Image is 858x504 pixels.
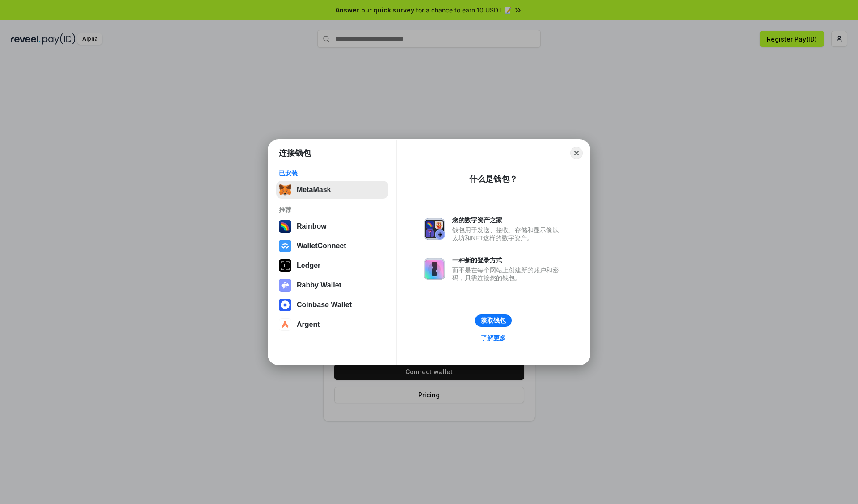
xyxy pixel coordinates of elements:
[279,220,291,233] img: svg+xml,%3Csvg%20width%3D%22120%22%20height%3D%22120%22%20viewBox%3D%220%200%20120%20120%22%20fil...
[297,321,320,329] div: Argent
[297,186,331,194] div: MetaMask
[297,262,320,270] div: Ledger
[276,296,388,314] button: Coinbase Wallet
[279,183,291,196] img: svg+xml,%3Csvg%20fill%3D%22none%22%20height%3D%2233%22%20viewBox%3D%220%200%2035%2033%22%20width%...
[570,147,583,159] button: Close
[475,332,511,344] a: 了解更多
[452,256,563,264] div: 一种新的登录方式
[297,281,341,289] div: Rabby Wallet
[424,258,445,280] img: svg+xml,%3Csvg%20xmlns%3D%22http%3A%2F%2Fwww.w3.org%2F2000%2Fsvg%22%20fill%3D%22none%22%20viewBox...
[452,216,563,224] div: 您的数字资产之家
[276,217,388,235] button: Rainbow
[279,206,386,214] div: 推荐
[297,222,327,230] div: Rainbow
[297,301,352,309] div: Coinbase Wallet
[279,148,311,158] h1: 连接钱包
[279,299,291,311] img: svg+xml,%3Csvg%20width%3D%2228%22%20height%3D%2228%22%20viewBox%3D%220%200%2028%2028%22%20fill%3D...
[424,218,445,240] img: svg+xml,%3Csvg%20xmlns%3D%22http%3A%2F%2Fwww.w3.org%2F2000%2Fsvg%22%20fill%3D%22none%22%20viewBox...
[279,259,291,272] img: svg+xml,%3Csvg%20xmlns%3D%22http%3A%2F%2Fwww.w3.org%2F2000%2Fsvg%22%20width%3D%2228%22%20height%3...
[276,257,388,275] button: Ledger
[279,318,291,331] img: svg+xml,%3Csvg%20width%3D%2228%22%20height%3D%2228%22%20viewBox%3D%220%200%2028%2028%22%20fill%3D...
[452,266,563,282] div: 而不是在每个网站上创建新的账户和密码，只需连接您的钱包。
[276,276,388,294] button: Rabby Wallet
[276,316,388,333] button: Argent
[452,226,563,242] div: 钱包用于发送、接收、存储和显示像以太坊和NFT这样的数字资产。
[481,334,506,342] div: 了解更多
[469,174,517,184] div: 什么是钱包？
[475,314,512,327] button: 获取钱包
[279,240,291,252] img: svg+xml,%3Csvg%20width%3D%2228%22%20height%3D%2228%22%20viewBox%3D%220%200%2028%2028%22%20fill%3D...
[481,317,506,325] div: 获取钱包
[297,242,346,250] div: WalletConnect
[276,237,388,255] button: WalletConnect
[279,169,386,177] div: 已安装
[279,279,291,292] img: svg+xml,%3Csvg%20xmlns%3D%22http%3A%2F%2Fwww.w3.org%2F2000%2Fsvg%22%20fill%3D%22none%22%20viewBox...
[276,181,388,199] button: MetaMask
